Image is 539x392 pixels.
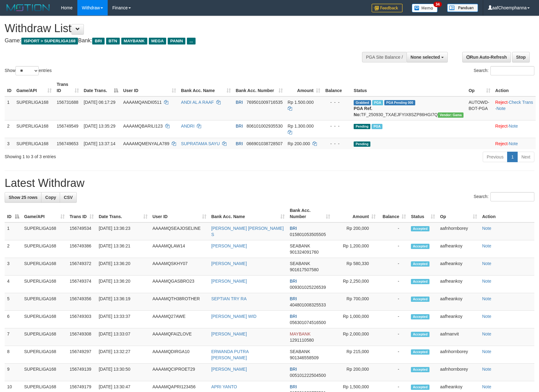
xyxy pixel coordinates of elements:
[462,52,511,62] a: Run Auto-Refresh
[14,138,54,149] td: SUPERLIGA168
[495,141,508,146] a: Reject
[5,79,14,96] th: ID
[84,141,115,146] span: [DATE] 13:37:14
[509,124,518,129] a: Note
[150,240,209,258] td: AAAAMQLAW14
[5,258,22,276] td: 3
[187,38,195,44] span: ...
[64,195,73,200] span: CSV
[5,151,220,160] div: Showing 1 to 3 of 3 entries
[384,100,415,105] span: PGA Pending
[92,38,104,44] span: BRI
[236,100,243,105] span: BRI
[22,258,67,276] td: SUPERLIGA168
[482,331,491,336] a: Note
[5,22,353,35] h1: Withdraw List
[96,222,150,240] td: [DATE] 13:36:23
[323,79,351,96] th: Balance
[482,261,491,266] a: Note
[333,240,378,258] td: Rp 1,200,000
[411,367,429,372] span: Accepted
[290,331,310,336] span: MAYBANK
[121,38,147,44] span: MAYBANK
[438,112,464,118] span: Vendor URL: https://trx31.1velocity.biz
[490,66,534,75] input: Search:
[333,364,378,381] td: Rp 200,000
[411,349,429,355] span: Accepted
[67,276,96,293] td: 156749374
[290,279,297,284] span: BRI
[5,346,22,364] td: 8
[211,243,247,248] a: [PERSON_NAME]
[287,205,333,222] th: Bank Acc. Number: activate to sort column ascending
[325,99,349,105] div: - - -
[150,293,209,311] td: AAAAMQTH38ROTHER
[372,124,382,129] span: Marked by aafheankoy
[495,124,508,129] a: Reject
[354,100,371,105] span: Grabbed
[509,100,533,105] a: Check Trans
[181,100,214,105] a: ANDI AL A RAAF
[517,152,534,162] a: Next
[493,96,536,120] td: · ·
[233,79,285,96] th: Bank Acc. Number: activate to sort column ascending
[57,100,78,105] span: 156731688
[149,38,166,44] span: MEGA
[290,320,326,325] span: Copy 056301074516500 to clipboard
[408,205,438,222] th: Status: activate to sort column ascending
[106,38,120,44] span: BTN
[438,222,480,240] td: aafnhornborey
[290,384,297,389] span: BRI
[22,222,67,240] td: SUPERLIGA168
[22,364,67,381] td: SUPERLIGA168
[509,141,518,146] a: Note
[14,120,54,138] td: SUPERLIGA168
[57,124,78,129] span: 156749549
[179,79,233,96] th: Bank Acc. Name: activate to sort column ascending
[67,364,96,381] td: 156749139
[5,138,14,149] td: 3
[482,279,491,284] a: Note
[96,258,150,276] td: [DATE] 13:36:20
[5,364,22,381] td: 9
[378,311,408,328] td: -
[41,192,60,203] a: Copy
[325,123,349,129] div: - - -
[9,195,37,200] span: Show 25 rows
[438,205,480,222] th: Op: activate to sort column ascending
[22,328,67,346] td: SUPERLIGA168
[22,240,67,258] td: SUPERLIGA168
[411,385,429,390] span: Accepted
[496,106,506,111] a: Note
[290,302,326,307] span: Copy 404801008325533 to clipboard
[211,367,247,372] a: [PERSON_NAME]
[507,152,518,162] a: 1
[411,261,429,267] span: Accepted
[438,293,480,311] td: aafheankoy
[60,192,77,203] a: CSV
[372,4,403,12] img: Feedback.jpg
[466,79,493,96] th: Op: activate to sort column ascending
[247,124,283,129] span: Copy 806101002935530 to clipboard
[209,205,287,222] th: Bank Acc. Name: activate to sort column ascending
[96,276,150,293] td: [DATE] 13:36:20
[15,66,39,75] select: Showentries
[378,276,408,293] td: -
[121,79,179,96] th: User ID: activate to sort column ascending
[150,364,209,381] td: AAAAMQCIPROET29
[67,311,96,328] td: 156749303
[150,346,209,364] td: AAAAMQDIRGA10
[482,384,491,389] a: Note
[14,79,54,96] th: Game/API: activate to sort column ascending
[211,261,247,266] a: [PERSON_NAME]
[168,38,185,44] span: PANIN
[333,346,378,364] td: Rp 215,000
[482,243,491,248] a: Note
[67,293,96,311] td: 156749356
[247,141,283,146] span: Copy 066901038728507 to clipboard
[482,314,491,319] a: Note
[438,328,480,346] td: aafmanvit
[290,373,326,378] span: Copy 005101222504500 to clipboard
[482,349,491,354] a: Note
[285,79,323,96] th: Amount: activate to sort column ascending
